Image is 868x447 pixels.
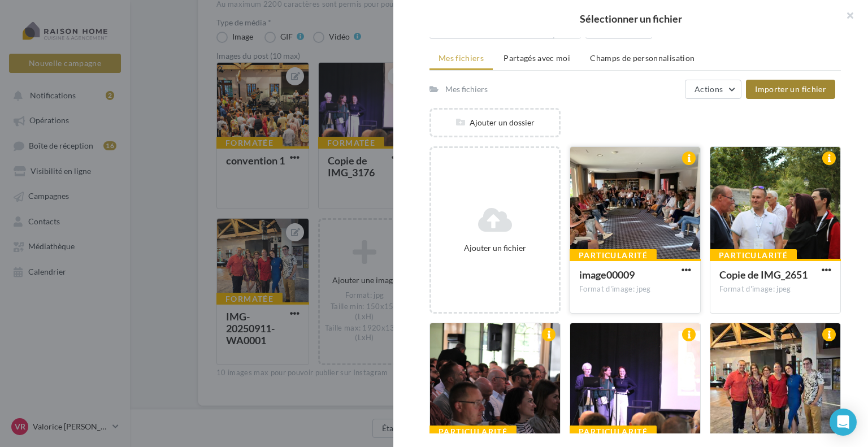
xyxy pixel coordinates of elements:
[436,242,554,254] div: Ajouter un fichier
[746,80,835,99] button: Importer un fichier
[710,249,797,262] div: Particularité
[504,53,570,63] span: Partagés avec moi
[695,84,723,94] span: Actions
[570,426,657,438] div: Particularité
[579,284,691,294] div: Format d'image: jpeg
[411,14,850,24] h2: Sélectionner un fichier
[429,426,517,438] div: Particularité
[445,84,488,95] div: Mes fichiers
[719,284,831,294] div: Format d'image: jpeg
[719,268,808,281] span: Copie de IMG_2651
[579,268,635,281] span: image00009
[755,84,826,94] span: Importer un fichier
[830,409,857,436] div: Open Intercom Messenger
[685,80,741,99] button: Actions
[570,249,657,262] div: Particularité
[431,117,559,128] div: Ajouter un dossier
[439,53,484,63] span: Mes fichiers
[590,53,695,63] span: Champs de personnalisation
